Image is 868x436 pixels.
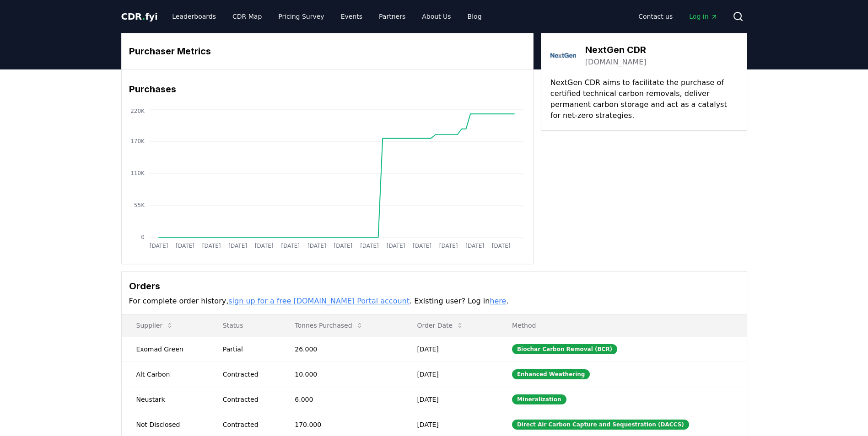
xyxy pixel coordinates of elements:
tspan: 220K [130,108,145,114]
span: CDR fyi [121,11,158,22]
span: . [142,11,145,22]
tspan: [DATE] [360,243,379,249]
tspan: [DATE] [307,243,326,249]
div: Direct Air Carbon Capture and Sequestration (DACCS) [512,420,689,430]
div: Contracted [223,395,273,404]
tspan: [DATE] [491,243,510,249]
tspan: [DATE] [334,243,352,249]
div: Biochar Carbon Removal (BCR) [512,344,617,354]
nav: Main [165,8,489,25]
td: [DATE] [402,387,497,412]
a: CDR.fyi [121,10,158,23]
tspan: [DATE] [254,243,273,249]
p: Status [216,321,273,330]
tspan: [DATE] [149,243,168,249]
tspan: 110K [130,170,145,176]
p: Method [505,321,739,330]
img: NextGen CDR-logo [550,43,576,68]
a: Events [334,8,370,25]
a: CDR Map [225,8,269,25]
tspan: [DATE] [386,243,405,249]
tspan: 55K [134,202,145,208]
h3: Purchases [129,82,526,96]
h3: NextGen CDR [585,43,647,57]
a: Leaderboards [165,8,223,25]
tspan: [DATE] [202,243,221,249]
td: 6.000 [280,387,402,412]
a: Blog [460,8,489,25]
p: NextGen CDR aims to facilitate the purchase of certified technical carbon removals, deliver perma... [550,77,738,121]
a: [DOMAIN_NAME] [585,57,647,68]
div: Contracted [223,420,273,429]
td: [DATE] [402,336,497,362]
a: Log in [682,8,725,25]
div: Mineralization [512,394,566,404]
a: About Us [415,8,458,25]
a: sign up for a free [DOMAIN_NAME] Portal account [228,297,410,305]
tspan: [DATE] [413,243,431,249]
tspan: 170K [130,138,145,144]
div: Contracted [223,370,273,379]
tspan: [DATE] [281,243,300,249]
tspan: 0 [141,234,145,240]
button: Supplier [129,316,181,335]
td: Neustark [122,387,208,412]
h3: Purchaser Metrics [129,44,526,58]
button: Order Date [410,316,471,335]
td: 10.000 [280,362,402,387]
td: 26.000 [280,336,402,362]
td: [DATE] [402,362,497,387]
a: Pricing Survey [271,8,331,25]
div: Enhanced Weathering [512,369,590,379]
td: Alt Carbon [122,362,208,387]
td: Exomad Green [122,336,208,362]
div: Partial [223,345,273,354]
tspan: [DATE] [465,243,484,249]
p: For complete order history, . Existing user? Log in . [129,296,739,307]
tspan: [DATE] [228,243,247,249]
button: Tonnes Purchased [287,316,370,335]
a: Contact us [631,8,680,25]
a: Partners [372,8,413,25]
h3: Orders [129,279,739,293]
a: here [490,297,506,305]
tspan: [DATE] [439,243,458,249]
nav: Main [631,8,725,25]
tspan: [DATE] [176,243,194,249]
span: Log in [689,12,717,21]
